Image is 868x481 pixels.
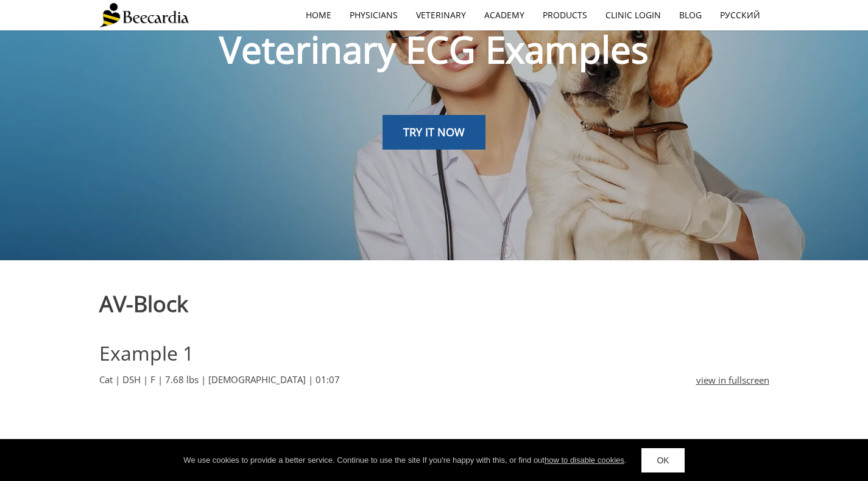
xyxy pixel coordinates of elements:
[99,3,189,27] img: Beecardia
[534,1,596,29] a: Products
[297,1,340,29] a: home
[99,289,188,319] span: AV-Block
[219,24,649,74] span: Veterinary ECG Examples
[696,373,769,387] a: view in fullscreen
[670,1,711,29] a: Blog
[99,372,669,387] p: Cat | DSH | F | 7.68 lbs | [DEMOGRAPHIC_DATA] | 01:07
[99,340,194,366] span: Example 1
[340,1,407,29] a: Physicians
[475,1,534,29] a: Academy
[711,1,769,29] a: Русский
[641,448,684,472] a: OK
[596,1,670,29] a: Clinic Login
[183,454,626,466] div: We use cookies to provide a better service. Continue to use the site If you're happy with this, o...
[383,115,485,150] a: TRY IT NOW
[545,455,624,465] a: how to disable cookies
[403,125,465,139] span: TRY IT NOW
[407,1,475,29] a: Veterinary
